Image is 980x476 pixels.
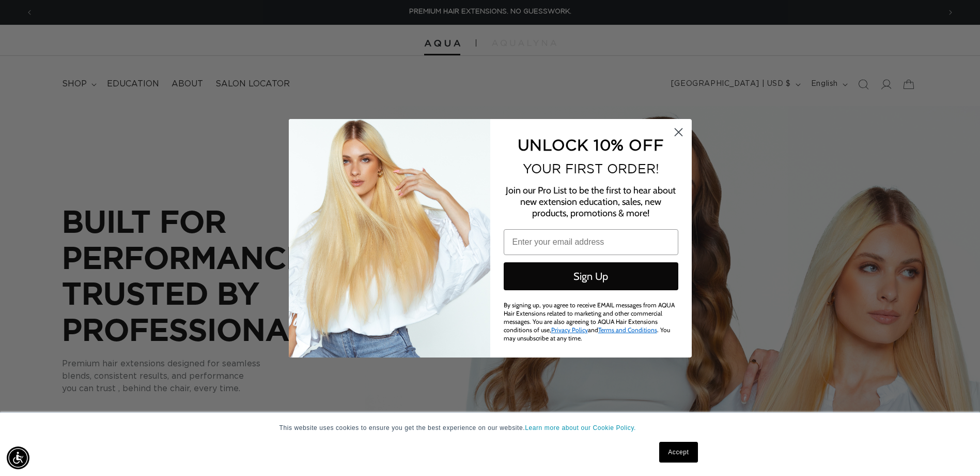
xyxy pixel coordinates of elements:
[525,424,636,432] a: Learn more about our Cookie Policy.
[598,326,657,334] a: Terms and Conditions
[506,185,676,219] span: Join our Pro List to be the first to hear about new extension education, sales, new products, pro...
[7,447,29,469] div: Accessibility Menu
[670,123,688,141] button: Close dialog
[523,161,659,176] span: YOUR FIRST ORDER!
[504,262,678,290] button: Sign Up
[551,326,588,334] a: Privacy Policy
[279,423,701,433] p: This website uses cookies to ensure you get the best experience on our website.
[518,136,664,153] span: UNLOCK 10% OFF
[659,442,697,463] a: Accept
[504,301,675,342] span: By signing up, you agree to receive EMAIL messages from AQUA Hair Extensions related to marketing...
[289,119,490,358] img: daab8b0d-f573-4e8c-a4d0-05ad8d765127.png
[928,426,980,476] iframe: Chat Widget
[504,229,678,255] input: Enter your email address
